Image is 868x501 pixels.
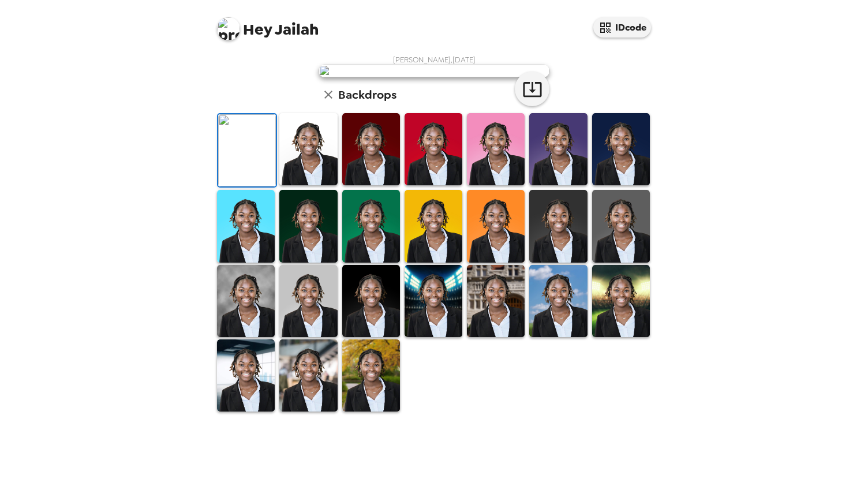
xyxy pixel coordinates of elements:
button: IDcode [593,17,651,38]
img: profile pic [217,17,240,40]
img: user [319,65,549,77]
span: Jailah [217,12,319,38]
h6: Backdrops [338,85,396,104]
span: [PERSON_NAME] , [DATE] [393,55,476,65]
img: Original [218,114,276,186]
span: Hey [243,19,272,40]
